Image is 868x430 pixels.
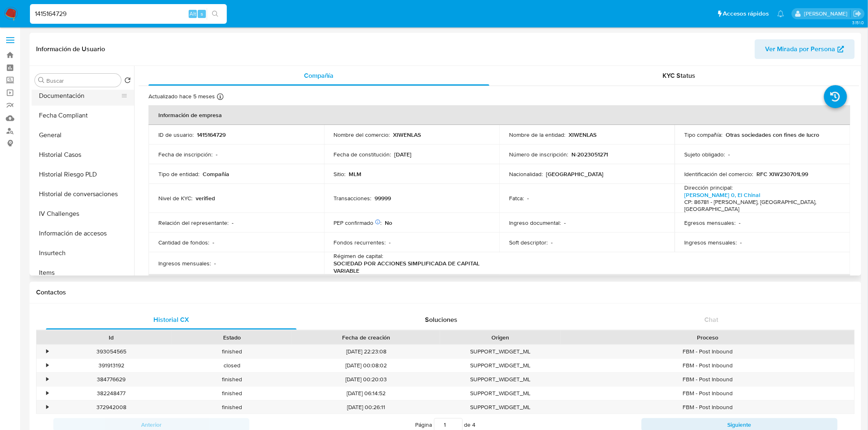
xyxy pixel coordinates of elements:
p: RFC XIW230701L99 [757,170,809,178]
th: Datos de contacto [148,274,850,294]
div: Origen [446,333,555,342]
p: ID de usuario : [158,131,194,138]
div: SUPPORT_WIDGET_ML [440,359,561,372]
p: [DATE] [395,151,412,158]
span: 4 [473,421,476,429]
p: Tipo de entidad : [158,170,199,178]
span: Accesos rápidos [723,9,769,18]
p: Cantidad de fondos : [158,239,209,246]
p: Fecha de inscripción : [158,151,212,158]
p: Régimen de capital : [334,252,384,260]
div: • [46,362,48,369]
p: Actualizado hace 5 meses [148,93,215,100]
div: [DATE] 22:23:08 [292,345,440,358]
p: [GEOGRAPHIC_DATA] [546,170,603,178]
div: 393054565 [51,345,171,358]
button: Items [32,263,134,283]
div: FBM - Post Inbound [561,401,854,414]
div: SUPPORT_WIDGET_ML [440,401,561,414]
th: Información de empresa [148,105,850,125]
button: Documentación [32,86,128,106]
button: search-icon [207,8,224,20]
button: IV Challenges [32,204,134,224]
div: [DATE] 00:26:11 [292,401,440,414]
p: Identificación del comercio : [685,170,754,178]
p: Compañia [203,170,229,178]
a: Notificaciones [777,10,784,17]
p: - [739,219,741,226]
p: - [212,239,214,246]
p: No [385,219,393,226]
div: finished [171,373,292,386]
p: verified [196,195,215,202]
p: - [551,239,553,246]
p: XIWENLAS [393,131,421,138]
div: [DATE] 06:14:52 [292,387,440,400]
span: Chat [705,315,719,324]
div: • [46,348,48,355]
button: Historial de conversaciones [32,184,134,204]
div: SUPPORT_WIDGET_ML [440,345,561,358]
p: Fatca : [509,195,524,202]
button: Volver al orden por defecto [124,77,131,86]
button: Buscar [38,77,45,84]
span: KYC Status [663,71,696,80]
p: Otras sociedades con fines de lucro [726,131,820,138]
p: - [232,219,233,226]
div: SUPPORT_WIDGET_ML [440,373,561,386]
span: Historial CX [153,315,189,324]
span: Alt [190,10,196,18]
p: Fondos recurrentes : [334,239,386,246]
a: [PERSON_NAME] 0, El Chinal [685,191,761,199]
p: Egresos mensuales : [685,219,736,226]
button: Información de accesos [32,224,134,243]
p: Nacionalidad : [509,170,543,178]
div: FBM - Post Inbound [561,345,854,358]
p: irma.suarez@mercadolibre.com.mx [804,10,850,18]
p: Transacciones : [334,195,372,202]
p: - [729,151,730,158]
p: - [740,239,742,246]
span: Soluciones [425,315,458,324]
p: Soft descriptor : [509,239,548,246]
p: - [216,151,217,158]
div: • [46,376,48,383]
div: finished [171,345,292,358]
div: SUPPORT_WIDGET_ML [440,387,561,400]
input: Buscar usuario o caso... [30,9,227,19]
p: Ingresos mensuales : [685,239,737,246]
p: SOCIEDAD POR ACCIONES SIMPLIFICADA DE CAPITAL VARIABLE [334,260,487,274]
button: Fecha Compliant [32,106,134,125]
input: Buscar [46,77,118,84]
div: FBM - Post Inbound [561,373,854,386]
div: Id [57,333,166,342]
div: 382248477 [51,387,171,400]
p: XIWENLAS [569,131,596,138]
p: Nombre de la entidad : [509,131,565,138]
p: Nombre del comercio : [334,131,390,138]
span: Compañía [304,71,334,80]
p: Relación del representante : [158,219,228,226]
div: Estado [177,333,286,342]
h1: Información de Usuario [36,45,105,53]
p: Fecha de constitución : [334,151,391,158]
div: [DATE] 00:08:02 [292,359,440,372]
div: 384776629 [51,373,171,386]
p: Sujeto obligado : [685,151,725,158]
div: 372942008 [51,401,171,414]
button: Ver Mirada por Persona [755,39,855,59]
div: closed [171,359,292,372]
p: - [527,195,529,202]
button: Historial Casos [32,145,134,165]
p: - [389,239,391,246]
div: 391913192 [51,359,171,372]
div: finished [171,401,292,414]
span: s [201,10,203,18]
a: Salir [853,9,862,18]
button: Insurtech [32,243,134,263]
p: PEP confirmado : [334,219,382,226]
div: Fecha de creación [298,333,434,342]
p: - [564,219,566,226]
div: Proceso [566,333,849,342]
p: 99999 [375,195,391,202]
